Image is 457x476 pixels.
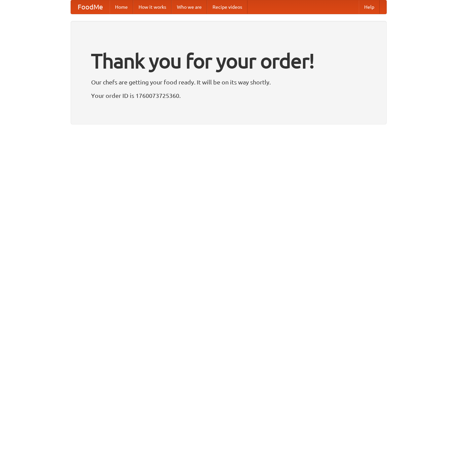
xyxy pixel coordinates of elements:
a: Home [110,0,133,14]
a: FoodMe [71,0,110,14]
a: How it works [133,0,172,14]
h1: Thank you for your order! [91,45,366,77]
a: Recipe videos [207,0,247,14]
a: Who we are [172,0,207,14]
p: Your order ID is 1760073725360. [91,90,366,101]
a: Help [359,0,380,14]
p: Our chefs are getting your food ready. It will be on its way shortly. [91,77,366,87]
